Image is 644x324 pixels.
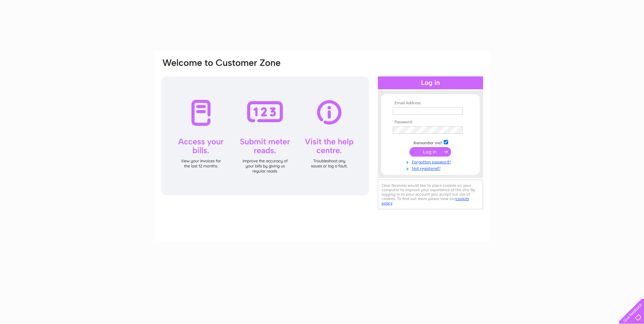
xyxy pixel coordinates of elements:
[393,165,470,171] a: Not registered?
[393,158,470,165] a: Forgotten password?
[378,180,483,209] div: Clear Business would like to place cookies on your computer to improve your experience of the sit...
[409,147,451,157] input: Submit
[391,120,470,125] th: Password:
[391,101,470,106] th: Email Address:
[391,139,470,146] td: Remember me?
[382,196,469,205] a: cookies policy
